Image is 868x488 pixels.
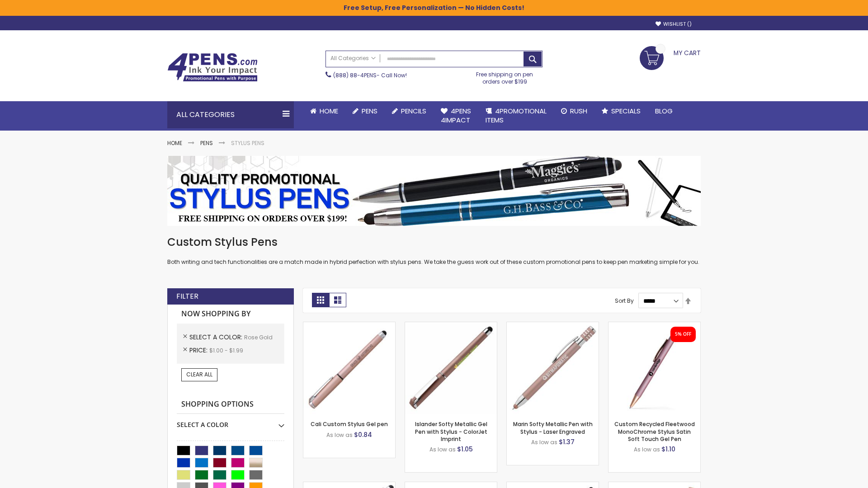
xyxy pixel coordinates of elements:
[345,101,385,121] a: Pens
[167,235,701,249] h1: Custom Stylus Pens
[303,322,395,414] img: Cali Custom Stylus Gel pen-Rose Gold
[326,51,380,66] a: All Categories
[244,333,273,341] span: Rose Gold
[320,106,338,116] span: Home
[655,106,673,116] span: Blog
[441,106,471,125] span: 4Pens 4impact
[429,446,456,453] span: As low as
[362,106,377,116] span: Pens
[434,101,478,131] a: 4Pens4impact
[486,106,547,125] span: 4PROMOTIONAL ITEMS
[189,333,244,342] span: Select A Color
[559,437,575,446] span: $1.37
[333,71,407,79] span: - Call Now!
[167,235,701,266] div: Both writing and tech functionalities are a match made in hybrid perfection with stylus pens. We ...
[354,430,372,439] span: $0.84
[186,371,212,378] span: Clear All
[167,101,294,128] div: All Categories
[167,139,182,147] a: Home
[333,71,377,79] a: (888) 88-4PENS
[312,293,329,307] strong: Grid
[634,446,660,453] span: As low as
[311,420,388,428] a: Cali Custom Stylus Gel pen
[385,101,434,121] a: Pencils
[507,322,599,414] img: Marin Softy Metallic Pen with Stylus - Laser Engraved-Rose Gold
[415,420,487,442] a: Islander Softy Metallic Gel Pen with Stylus - ColorJet Imprint
[176,291,198,301] strong: Filter
[609,322,700,414] img: Custom Recycled Fleetwood MonoChrome Stylus Satin Soft Touch Gel Pen-Rose Gold
[177,414,284,429] div: Select A Color
[231,139,264,147] strong: Stylus Pens
[656,21,692,28] a: Wishlist
[209,347,243,354] span: $1.00 - $1.99
[177,305,284,324] strong: Now Shopping by
[614,420,695,442] a: Custom Recycled Fleetwood MonoChrome Stylus Satin Soft Touch Gel Pen
[303,101,345,121] a: Home
[507,322,599,329] a: Marin Softy Metallic Pen with Stylus - Laser Engraved-Rose Gold
[531,438,557,446] span: As low as
[594,101,648,121] a: Specials
[167,53,258,82] img: 4Pens Custom Pens and Promotional Products
[177,395,284,414] strong: Shopping Options
[513,420,593,435] a: Marin Softy Metallic Pen with Stylus - Laser Engraved
[167,156,701,226] img: Stylus Pens
[615,297,634,305] label: Sort By
[303,322,395,329] a: Cali Custom Stylus Gel pen-Rose Gold
[181,368,217,381] a: Clear All
[457,445,473,454] span: $1.05
[648,101,680,121] a: Blog
[189,346,209,355] span: Price
[554,101,594,121] a: Rush
[675,331,691,338] div: 5% OFF
[200,139,213,147] a: Pens
[609,322,700,329] a: Custom Recycled Fleetwood MonoChrome Stylus Satin Soft Touch Gel Pen-Rose Gold
[405,322,497,414] img: Islander Softy Metallic Gel Pen with Stylus - ColorJet Imprint-Rose Gold
[405,322,497,329] a: Islander Softy Metallic Gel Pen with Stylus - ColorJet Imprint-Rose Gold
[611,106,641,116] span: Specials
[478,101,554,131] a: 4PROMOTIONALITEMS
[326,431,353,439] span: As low as
[661,445,675,454] span: $1.10
[401,106,426,116] span: Pencils
[330,55,376,62] span: All Categories
[467,67,543,85] div: Free shipping on pen orders over $199
[570,106,587,116] span: Rush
